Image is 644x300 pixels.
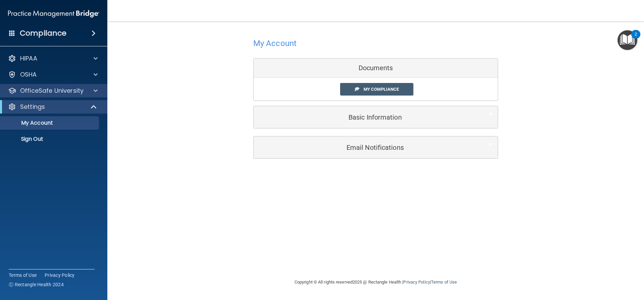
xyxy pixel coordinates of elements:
[259,144,472,151] h5: Email Notifications
[259,110,493,125] a: Basic Information
[254,58,498,78] div: Documents
[20,54,37,62] p: HIPAA
[403,280,430,285] a: Privacy Policy
[20,71,37,79] p: OSHA
[9,272,37,278] a: Terms of Use
[20,29,66,38] h4: Compliance
[253,39,297,48] h4: My Account
[259,140,493,155] a: Email Notifications
[8,54,98,62] a: HIPAA
[364,87,399,92] span: My Compliance
[4,136,96,142] p: Sign Out
[635,34,637,43] div: 2
[4,120,96,126] p: My Account
[259,114,472,121] h5: Basic Information
[20,87,84,95] p: OfficeSafe University
[618,30,637,50] button: Open Resource Center, 2 new notifications
[8,103,97,111] a: Settings
[20,103,45,111] p: Settings
[45,272,75,278] a: Privacy Policy
[253,271,498,293] div: Copyright © All rights reserved 2025 @ Rectangle Health | |
[431,280,457,285] a: Terms of Use
[8,71,98,79] a: OSHA
[8,87,98,95] a: OfficeSafe University
[9,281,64,288] span: Ⓒ Rectangle Health 2024
[8,7,99,20] img: PMB logo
